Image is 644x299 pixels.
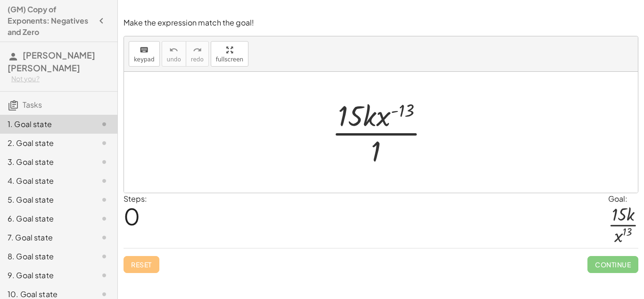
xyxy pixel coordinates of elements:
[8,175,83,187] div: 4. Goal state
[608,193,638,205] div: Goal:
[8,213,83,224] div: 6. Goal state
[8,270,83,281] div: 9. Goal state
[134,56,155,63] span: keypad
[8,119,83,130] div: 1. Goal state
[169,44,178,56] i: undo
[99,175,110,187] i: Task not started.
[8,156,83,168] div: 3. Goal state
[99,232,110,243] i: Task not started.
[8,4,93,38] h4: (GM) Copy of Exponents: Negatives and Zero
[216,56,243,63] span: fullscreen
[8,232,83,243] div: 7. Goal state
[8,251,83,262] div: 8. Goal state
[167,56,181,63] span: undo
[23,100,42,110] span: Tasks
[99,213,110,224] i: Task not started.
[99,270,110,281] i: Task not started.
[99,119,110,130] i: Task not started.
[124,194,147,204] label: Steps:
[99,194,110,205] i: Task not started.
[124,17,638,28] p: Make the expression match the goal!
[124,202,140,231] span: 0
[129,41,160,67] button: keyboardkeypad
[211,41,248,67] button: fullscreen
[8,194,83,205] div: 5. Goal state
[140,44,149,56] i: keyboard
[99,156,110,168] i: Task not started.
[8,50,95,73] span: [PERSON_NAME] [PERSON_NAME]
[186,41,209,67] button: redoredo
[8,137,83,149] div: 2. Goal state
[191,56,204,63] span: redo
[162,41,186,67] button: undoundo
[99,137,110,149] i: Task not started.
[99,251,110,262] i: Task not started.
[11,74,110,84] div: Not you?
[193,44,202,56] i: redo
